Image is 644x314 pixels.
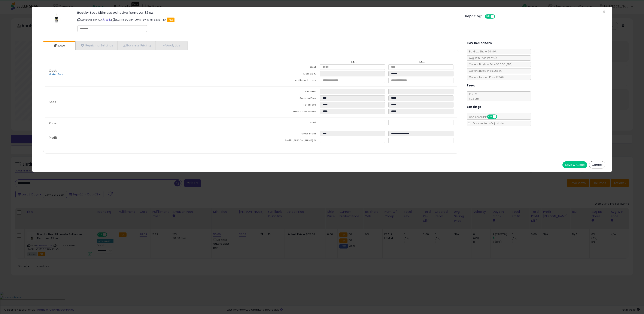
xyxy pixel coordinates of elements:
[467,83,475,88] h5: Fees
[251,95,320,102] td: Amazon Fees
[45,122,251,125] p: Price
[467,50,496,53] span: BuyBox Share 24h: 0%
[496,63,513,66] span: $50.00
[589,161,605,168] button: Cancel
[320,61,388,64] th: Min
[106,18,108,21] a: All offer listings
[103,18,105,21] a: BuyBox page
[467,63,513,66] span: Current Buybox Price:
[50,11,63,24] img: 31d+wY6jpHL._SL60_.jpg
[467,56,497,60] span: Avg. Win Price 24h: N/A
[467,92,481,100] span: 15.00 %
[467,97,481,100] span: $0.30 min
[45,136,251,139] p: Profit
[43,42,75,50] a: Costs
[77,16,459,23] p: ASIN: B0083HXJUA | SKU: THI-BOSTIK-BUADHSVRMVR-32OZ-FBA
[494,15,501,18] span: OFF
[467,69,502,73] span: Current Listed Price: $55.07
[465,15,482,18] h5: Repricing:
[77,11,459,14] h3: Bostik- Best Ultimate Adhesive Remover 32 oz.
[49,73,63,76] a: Markup Tiers
[506,63,513,66] span: ( FBA )
[562,161,587,168] button: Save & Close
[118,41,155,50] a: Business Pricing
[251,78,320,84] td: Additional Costs
[167,18,175,22] span: FBA
[485,15,491,18] span: ON
[251,131,320,138] td: Gross Profit
[487,115,493,119] span: ON
[471,122,504,125] span: Disable Auto-Adjust Min
[45,100,251,104] p: Fees
[467,40,492,46] h5: Key Indicators
[251,109,320,115] td: Total Costs & Fees
[251,138,320,144] td: Profit [PERSON_NAME] %
[388,61,457,64] th: Max
[75,41,118,50] a: Repricing Settings
[155,41,187,50] a: Analytics
[602,9,605,15] span: ×
[251,89,320,95] td: FBA Fees
[45,69,251,76] p: Cost
[467,115,503,119] span: Consider CPT:
[109,18,111,21] a: Your listing only
[251,71,320,78] td: Mark up %
[496,115,503,119] span: OFF
[467,75,504,79] span: Current Landed Price: $55.07
[251,120,320,126] td: Listed
[251,102,320,109] td: Total Fees
[467,104,481,110] h5: Settings
[251,64,320,71] td: Cost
